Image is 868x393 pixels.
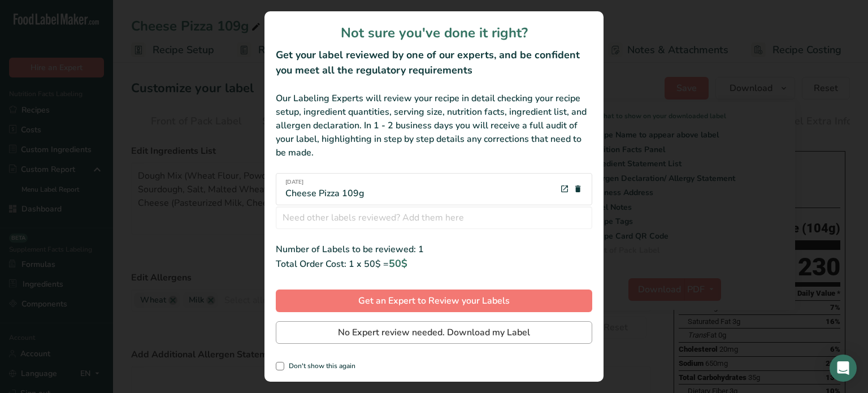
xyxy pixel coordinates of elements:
[276,92,592,159] div: Our Labeling Experts will review your recipe in detail checking your recipe setup, ingredient qua...
[276,321,592,344] button: No Expert review needed. Download my Label
[276,243,592,256] div: Number of Labels to be reviewed: 1
[276,47,592,78] h2: Get your label reviewed by one of our experts, and be confident you meet all the regulatory requi...
[389,257,407,270] span: 50$
[276,206,592,229] input: Need other labels reviewed? Add them here
[338,326,530,339] span: No Expert review needed. Download my Label
[358,294,510,308] span: Get an Expert to Review your Labels
[830,355,857,382] div: Open Intercom Messenger
[276,256,592,271] div: Total Order Cost: 1 x 50$ =
[276,290,592,312] button: Get an Expert to Review your Labels
[285,178,364,187] span: [DATE]
[285,178,364,200] div: Cheese Pizza 109g
[276,23,592,43] h1: Not sure you've done it right?
[284,362,355,370] span: Don't show this again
